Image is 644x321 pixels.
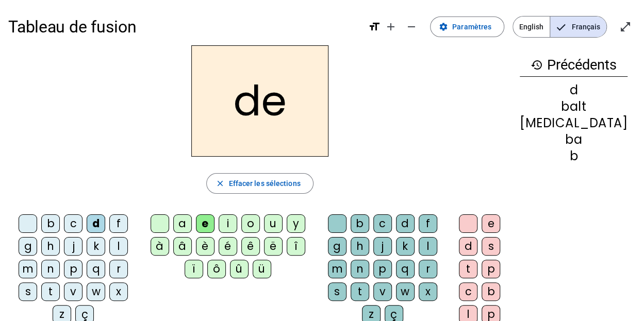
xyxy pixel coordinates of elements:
[385,21,397,33] mat-icon: add
[19,282,37,301] div: s
[351,214,369,233] div: b
[87,214,105,233] div: d
[351,237,369,256] div: h
[419,260,437,278] div: r
[396,214,415,233] div: d
[351,282,369,301] div: t
[64,214,82,233] div: c
[615,16,636,37] button: Entrer en plein écran
[520,117,628,129] div: [MEDICAL_DATA]
[64,282,82,301] div: v
[513,16,550,37] span: English
[430,16,504,37] button: Paramètres
[381,16,401,37] button: Augmenter la taille de la police
[520,150,628,162] div: b
[87,237,105,256] div: k
[373,282,392,301] div: v
[351,260,369,278] div: n
[241,214,260,233] div: o
[8,10,360,43] h1: Tableau de fusion
[287,237,305,256] div: î
[328,282,346,301] div: s
[328,260,346,278] div: m
[373,260,392,278] div: p
[459,237,477,256] div: d
[87,282,105,301] div: w
[41,260,60,278] div: n
[513,16,607,38] mat-button-toggle-group: Language selection
[173,214,192,233] div: a
[264,237,283,256] div: ë
[405,21,418,33] mat-icon: remove
[64,237,82,256] div: j
[109,260,128,278] div: r
[230,260,249,278] div: û
[482,282,500,301] div: b
[520,54,628,77] h3: Précédents
[328,237,346,256] div: g
[215,179,224,188] mat-icon: close
[228,177,300,190] span: Effacer les sélections
[207,260,226,278] div: ô
[19,237,37,256] div: g
[459,282,477,301] div: c
[241,237,260,256] div: ê
[368,21,381,33] mat-icon: format_size
[419,237,437,256] div: l
[109,237,128,256] div: l
[550,16,606,37] span: Français
[219,214,237,233] div: i
[459,260,477,278] div: t
[19,260,37,278] div: m
[439,22,448,31] mat-icon: settings
[264,214,283,233] div: u
[520,84,628,96] div: d
[109,214,128,233] div: f
[64,260,82,278] div: p
[253,260,271,278] div: ü
[41,282,60,301] div: t
[452,21,491,33] span: Paramètres
[109,282,128,301] div: x
[196,214,214,233] div: e
[151,237,169,256] div: à
[531,59,543,71] mat-icon: history
[41,237,60,256] div: h
[396,237,415,256] div: k
[219,237,237,256] div: é
[41,214,60,233] div: b
[87,260,105,278] div: q
[520,100,628,113] div: balt
[396,282,415,301] div: w
[419,282,437,301] div: x
[396,260,415,278] div: q
[419,214,437,233] div: f
[373,214,392,233] div: c
[191,45,328,157] h2: de
[373,237,392,256] div: j
[287,214,305,233] div: y
[520,133,628,146] div: ba
[619,21,632,33] mat-icon: open_in_full
[401,16,422,37] button: Diminuer la taille de la police
[482,237,500,256] div: s
[482,214,500,233] div: e
[206,173,313,194] button: Effacer les sélections
[173,237,192,256] div: â
[185,260,203,278] div: ï
[196,237,214,256] div: è
[482,260,500,278] div: p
